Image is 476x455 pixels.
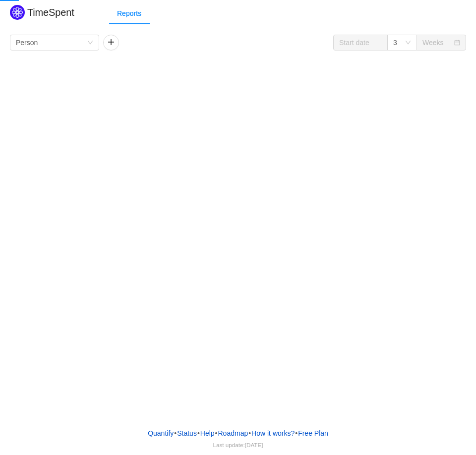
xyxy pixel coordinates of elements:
a: Status [177,426,197,441]
input: Start date [333,35,388,51]
span: [DATE] [245,442,263,448]
span: • [215,429,218,437]
i: icon: down [87,40,93,47]
i: icon: down [405,40,411,47]
a: Quantify [147,426,174,441]
button: icon: plus [103,35,119,51]
div: Reports [109,2,149,25]
button: Free Plan [297,426,329,441]
img: Quantify logo [10,5,25,20]
div: 3 [393,35,397,50]
span: Last update: [213,442,263,448]
i: icon: calendar [454,40,460,47]
span: • [197,429,200,437]
button: How it works? [251,426,295,441]
span: • [174,429,177,437]
span: • [248,429,251,437]
div: Weeks [422,35,444,50]
h2: TimeSpent [27,7,74,18]
span: • [295,429,297,437]
a: Roadmap [218,426,249,441]
a: Help [200,426,215,441]
div: Person [16,35,38,50]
